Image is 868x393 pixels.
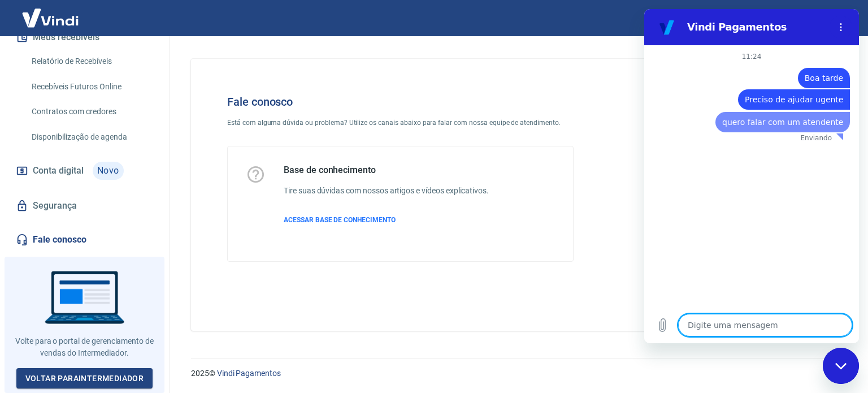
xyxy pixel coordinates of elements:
h6: Tire suas dúvidas com nossos artigos e vídeos explicativos. [284,185,489,197]
a: Disponibilização de agenda [27,126,155,149]
p: 2025 © [191,368,841,379]
a: ACESSAR BASE DE CONHECIMENTO [284,215,489,225]
h4: Fale conosco [227,95,574,109]
a: Segurança [14,193,155,218]
a: Conta digitalNovo [14,157,155,184]
a: Relatório de Recebíveis [27,50,155,73]
img: Fale conosco [622,77,793,228]
a: Contratos com credores [27,100,155,123]
a: Voltar paraIntermediador [16,368,153,389]
button: Meus recebíveis [14,25,155,50]
p: Está com alguma dúvida ou problema? Utilize os canais abaixo para falar com nossa equipe de atend... [227,118,574,128]
a: Recebíveis Futuros Online [27,75,155,98]
button: Sair [814,8,854,29]
a: Vindi Pagamentos [217,369,281,378]
img: Vindi [14,1,87,35]
span: Conta digital [33,163,84,179]
iframe: Botão para abrir a janela de mensagens, conversa em andamento [823,348,859,384]
a: Fale conosco [14,227,155,252]
h5: Base de conhecimento [284,165,489,176]
span: ACESSAR BASE DE CONHECIMENTO [284,216,396,224]
span: Novo [93,162,124,180]
iframe: Janela de mensagens [644,9,859,343]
